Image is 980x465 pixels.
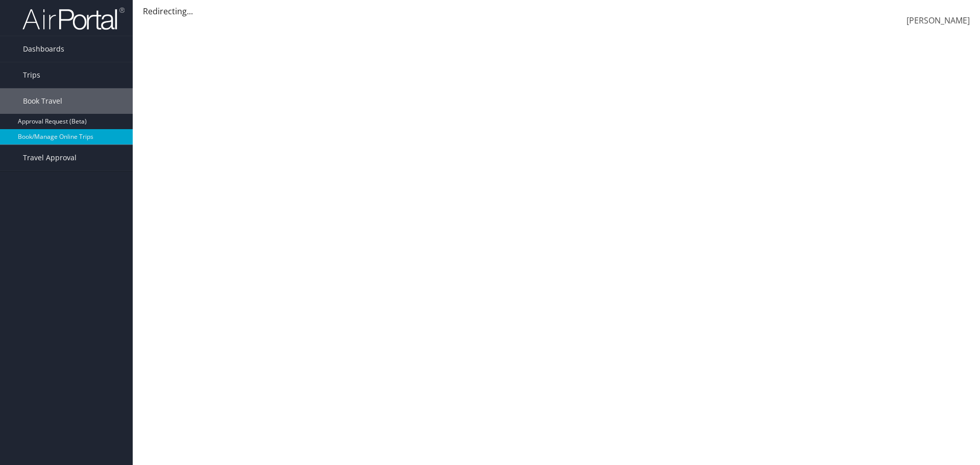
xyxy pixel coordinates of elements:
div: Redirecting... [143,5,970,17]
span: Trips [23,62,40,88]
span: [PERSON_NAME] [906,15,970,26]
span: Book Travel [23,88,62,114]
a: [PERSON_NAME] [906,5,970,37]
img: airportal-logo.png [22,7,125,31]
span: Travel Approval [23,145,77,170]
span: Dashboards [23,36,64,62]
